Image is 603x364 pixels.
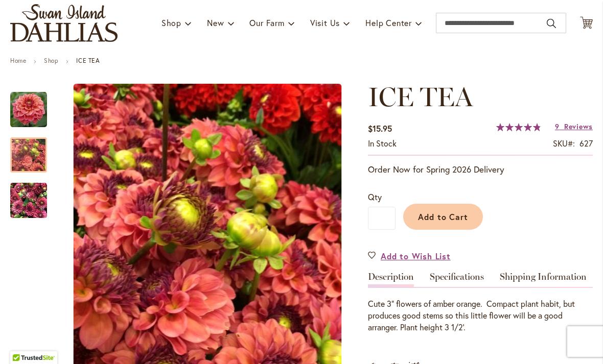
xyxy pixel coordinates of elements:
[500,272,587,287] a: Shipping Information
[10,127,57,173] div: ICE TEA
[10,176,47,225] img: ICE TEA
[368,163,593,176] p: Order Now for Spring 2026 Delivery
[10,4,118,42] a: store logo
[10,82,57,127] div: ICE TEA
[430,272,484,287] a: Specifications
[418,211,469,222] span: Add to Cart
[368,191,382,202] span: Qty
[553,138,575,149] strong: SKU
[555,122,560,131] span: 9
[44,57,58,64] a: Shop
[207,17,224,28] span: New
[10,57,26,64] a: Home
[368,138,397,149] span: In stock
[249,17,284,28] span: Our Farm
[368,272,414,287] a: Description
[10,173,47,218] div: ICE TEA
[579,138,593,150] div: 627
[368,138,397,150] div: Availability
[368,250,451,262] a: Add to Wish List
[496,123,541,131] div: 97%
[365,17,412,28] span: Help Center
[368,123,392,134] span: $15.95
[381,250,451,262] span: Add to Wish List
[564,122,593,131] span: Reviews
[10,91,47,128] img: ICE TEA
[161,17,181,28] span: Shop
[368,272,593,333] div: Detailed Product Info
[403,204,483,230] button: Add to Cart
[310,17,340,28] span: Visit Us
[368,81,473,113] span: ICE TEA
[76,57,100,64] strong: ICE TEA
[555,122,593,131] a: 9 Reviews
[8,328,36,356] iframe: Launch Accessibility Center
[368,298,593,333] div: Cute 3" flowers of amber orange. Compact plant habit, but produces good stems so this little flow...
